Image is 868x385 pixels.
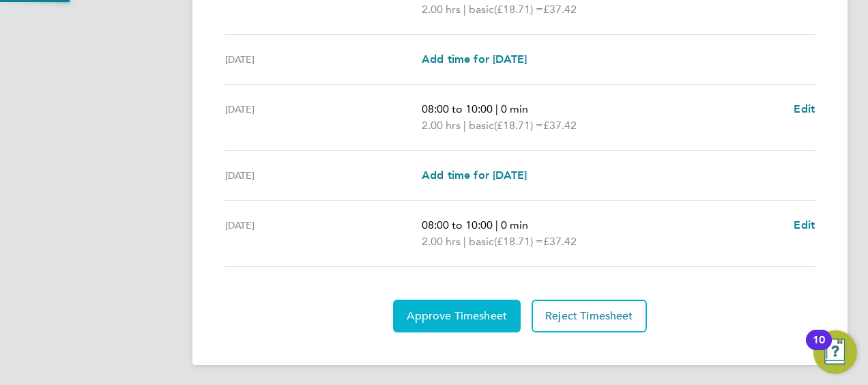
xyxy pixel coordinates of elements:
[501,218,528,231] span: 0 min
[501,102,528,115] span: 0 min
[794,102,815,115] span: Edit
[469,233,494,250] span: basic
[813,330,857,374] button: Open Resource Center, 10 new notifications
[463,3,466,16] span: |
[393,300,521,332] button: Approve Timesheet
[813,340,825,358] div: 10
[494,235,543,248] span: (£18.71) =
[545,309,633,323] span: Reject Timesheet
[225,217,422,250] div: [DATE]
[422,51,527,68] a: Add time for [DATE]
[794,101,815,117] a: Edit
[422,119,461,132] span: 2.00 hrs
[225,101,422,134] div: [DATE]
[422,218,493,231] span: 08:00 to 10:00
[543,119,577,132] span: £37.42
[469,117,494,134] span: basic
[532,300,647,332] button: Reject Timesheet
[543,235,577,248] span: £37.42
[422,53,527,66] span: Add time for [DATE]
[794,218,815,231] span: Edit
[463,235,466,248] span: |
[407,309,507,323] span: Approve Timesheet
[495,102,498,115] span: |
[422,3,461,16] span: 2.00 hrs
[494,119,543,132] span: (£18.71) =
[422,169,527,182] span: Add time for [DATE]
[225,167,422,184] div: [DATE]
[469,1,494,18] span: basic
[422,102,493,115] span: 08:00 to 10:00
[225,51,422,68] div: [DATE]
[495,218,498,231] span: |
[794,217,815,233] a: Edit
[422,235,461,248] span: 2.00 hrs
[422,167,527,184] a: Add time for [DATE]
[543,3,577,16] span: £37.42
[463,119,466,132] span: |
[494,3,543,16] span: (£18.71) =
